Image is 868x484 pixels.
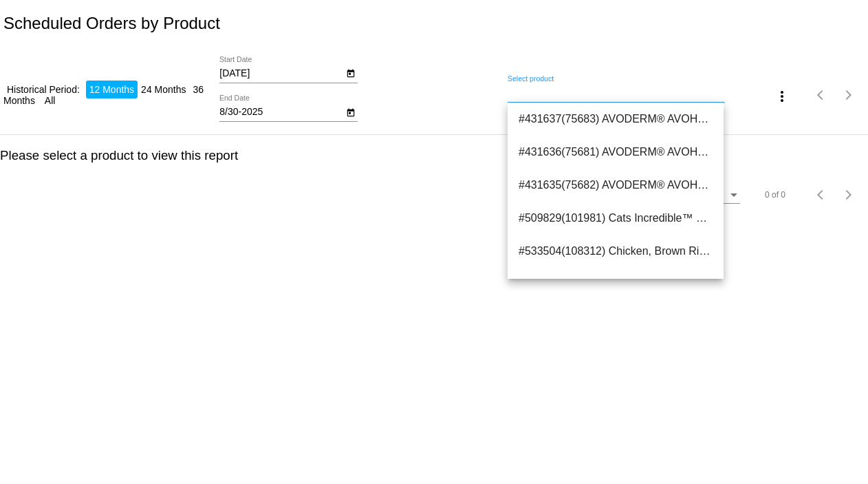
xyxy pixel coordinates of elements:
mat-icon: more_vert [774,88,790,105]
button: Previous page [807,181,835,209]
button: Previous page [807,81,835,109]
span: #431635(75682) AVODERM® AVOHEARTS™ Turkey &amp; Avocado Formula 12.34 [519,169,713,202]
li: Historical Period: [3,81,83,98]
input: Select product [508,87,724,98]
button: Open calendar [343,105,358,119]
span: #509829(101981) Cats Incredible™ Unscented Litter 20 lb Jug 40.84 [519,202,713,235]
li: 24 Months [138,81,189,98]
input: Start Date [219,68,343,79]
button: Open calendar [343,65,358,80]
h2: Scheduled Orders by Product [3,14,220,33]
li: 12 Months [86,81,138,98]
input: End Date [219,107,343,118]
span: #533504(108312) Chicken, Brown Rice & Pumpkin Limited Ingredient Cat Food 3 pack 56.99 [519,235,713,268]
li: 36 Months [3,81,204,109]
div: 0 of 0 [765,190,785,200]
button: Next page [835,81,862,109]
span: #431637(75683) AVODERM® AVOHEARTS™ Beef &amp; Avocado Formula 12.34 [519,103,713,136]
li: All [41,92,59,109]
span: #431636(75681) AVODERM® AVOHEARTS™ Salmon &amp; Avocado Formula 12.99 [519,136,713,169]
button: Next page [835,181,862,209]
span: #226613(41259) Chicken, Brown Rice & Pumpkin Limited Ingredient Diet Dog Food-3 Pack 62.69 [519,268,713,301]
